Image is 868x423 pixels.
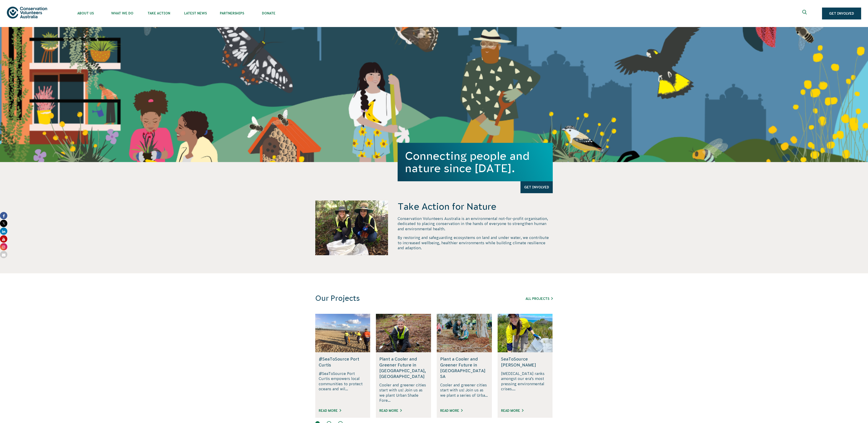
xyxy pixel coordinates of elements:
button: Expand search box Close search box [800,8,811,19]
a: Read More [379,409,402,412]
p: Cooler and greener cities start with us! Join us as we plant Urban Shade Fore... [379,382,428,403]
a: Get Involved [520,181,553,193]
span: Partnerships [214,11,250,15]
h5: SeaToSource [PERSON_NAME] [501,356,549,368]
a: Read More [440,409,463,412]
p: [MEDICAL_DATA] ranks amongst our era’s most pressing environmental crises.... [501,371,549,403]
h5: Plant a Cooler and Greener Future in [GEOGRAPHIC_DATA] SA [440,356,488,379]
span: Latest News [177,11,214,15]
p: #SeaToSource Port Curtis empowers local communities to protect oceans and wil... [319,371,367,403]
h4: Take Action for Nature [398,201,553,212]
p: Conservation Volunteers Australia is an environmental not-for-profit organisation, dedicated to p... [398,216,553,231]
span: About Us [67,11,104,15]
a: Read More [501,409,523,412]
span: Take Action [140,11,177,15]
span: Expand search box [802,10,808,17]
p: Cooler and greener cities start with us! Join us as we plant a series of Urba... [440,382,488,403]
a: Get Involved [822,8,861,19]
a: Read More [319,409,341,412]
p: By restoring and safeguarding ecosystems on land and under water, we contribute to increased well... [398,235,553,250]
span: Donate [250,11,287,15]
h1: Connecting people and nature since [DATE]. [405,150,545,174]
h3: Our Projects [315,294,491,303]
a: All Projects [526,297,553,301]
span: What We Do [104,11,140,15]
h5: Plant a Cooler and Greener Future in [GEOGRAPHIC_DATA], [GEOGRAPHIC_DATA] [379,356,428,379]
h5: #SeaToSource Port Curtis [319,356,367,368]
img: logo.svg [7,7,47,18]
